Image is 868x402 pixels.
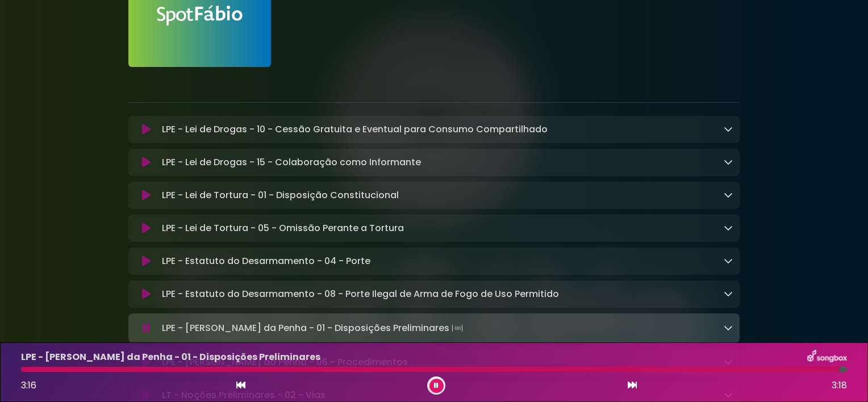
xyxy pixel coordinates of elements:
[21,379,36,392] span: 3:16
[162,156,421,169] p: LPE - Lei de Drogas - 15 - Colaboração como Informante
[832,379,847,392] span: 3:18
[162,189,399,202] p: LPE - Lei de Tortura - 01 - Disposição Constitucional
[162,221,404,235] p: LPE - Lei de Tortura - 05 - Omissão Perante a Tortura
[21,350,320,364] p: LPE - [PERSON_NAME] da Penha - 01 - Disposições Preliminares
[162,287,559,301] p: LPE - Estatuto do Desarmamento - 08 - Porte Ilegal de Arma de Fogo de Uso Permitido
[162,254,370,268] p: LPE - Estatuto do Desarmamento - 04 - Porte
[449,320,465,336] img: waveform4.gif
[807,350,847,365] img: songbox-logo-white.png
[162,320,465,336] p: LPE - [PERSON_NAME] da Penha - 01 - Disposições Preliminares
[162,123,548,136] p: LPE - Lei de Drogas - 10 - Cessão Gratuita e Eventual para Consumo Compartilhado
